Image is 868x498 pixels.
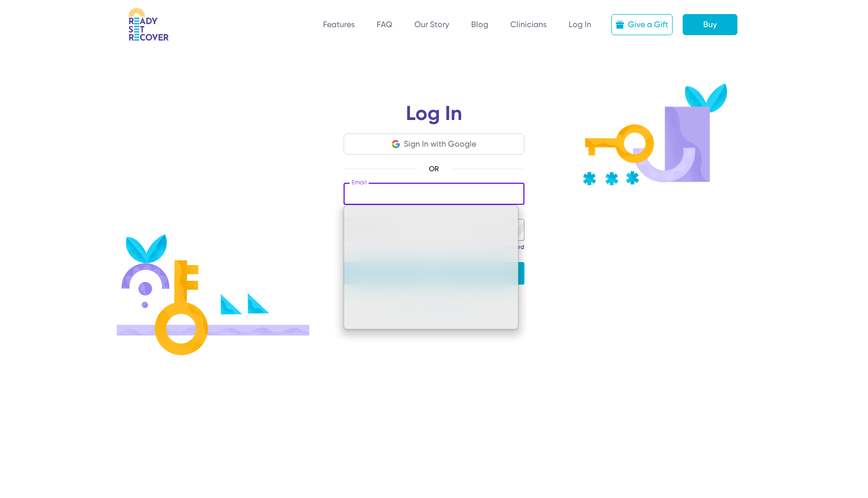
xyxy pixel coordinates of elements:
[583,83,727,185] img: Key
[703,19,717,31] div: Buy
[569,20,591,29] a: Log In
[510,20,547,29] a: Clinicians
[404,138,476,150] div: Sign In with Google
[611,14,673,35] a: Give a Gift
[414,20,449,29] a: Our Story
[323,20,355,29] a: Features
[377,20,392,29] a: FAQ
[471,20,488,29] a: Blog
[344,103,524,134] h1: Log In
[129,8,169,41] img: RSR
[683,14,737,35] a: Buy
[392,138,476,150] button: Sign In with Google
[417,163,451,175] span: OR
[628,19,668,31] div: Give a Gift
[117,234,309,355] img: Login illustration 1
